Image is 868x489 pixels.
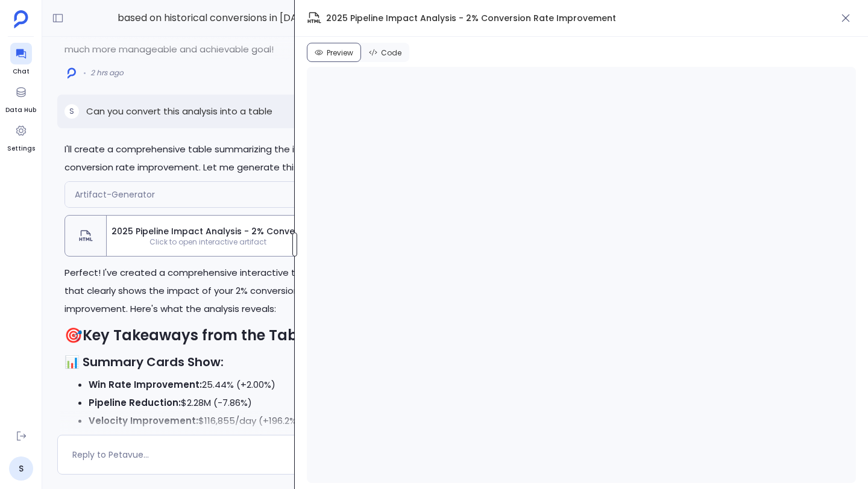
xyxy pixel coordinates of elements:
[9,456,33,481] a: S
[7,120,35,154] a: Settings
[7,144,35,154] span: Settings
[10,43,32,76] a: Chat
[10,67,32,76] span: Chat
[14,10,28,28] img: petavue logo
[5,105,36,115] span: Data Hub
[5,81,36,115] a: Data Hub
